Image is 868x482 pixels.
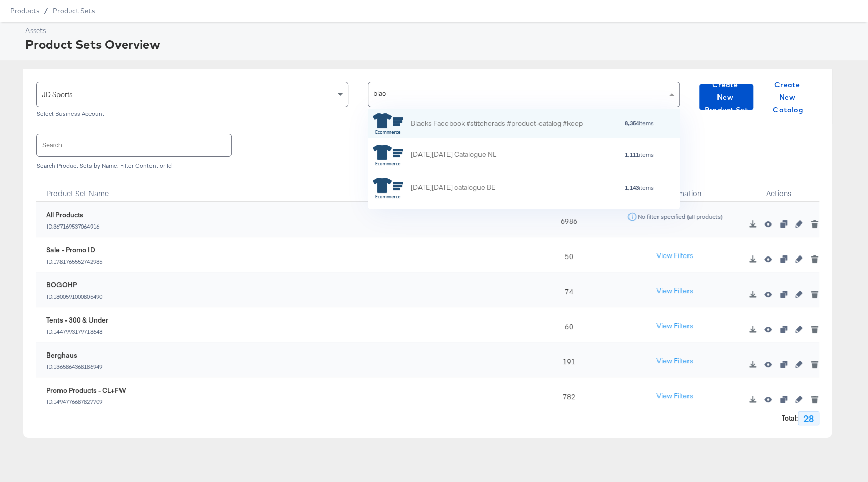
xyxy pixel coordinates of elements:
div: Product Set Name [36,177,526,202]
div: Blacks Facebook #stitcherads #product-catalog #keep [411,118,583,129]
a: Product Sets [53,7,95,15]
div: [DATE][DATE] Catalogue NL [411,150,496,160]
button: Create New Catalog [761,84,815,110]
div: 60 [526,307,607,342]
button: View Filters [649,317,700,335]
div: No filter specified (all products) [637,213,723,220]
span: JD Sports [42,90,73,99]
strong: Total : [782,413,798,423]
div: Promo Products - CL+FW [46,385,126,395]
div: 28 [798,411,819,426]
div: items [496,151,654,158]
div: BOGOHP [46,280,103,290]
div: 782 [526,377,607,412]
button: Create New Product Set [699,84,753,110]
button: View Filters [649,282,700,300]
div: [DATE][DATE] catalogue BE [411,183,495,194]
div: ID: 1494776687827709 [46,398,126,405]
div: All Products [46,210,100,220]
strong: 8,354 [625,119,639,127]
strong: 1,143 [625,184,639,191]
div: Assets [25,26,855,36]
div: items [495,184,654,191]
strong: 1,111 [625,151,639,158]
div: ID: 1781765552742985 [46,258,103,265]
span: Create New Catalog [765,79,811,116]
div: ID: 1800591000805490 [46,293,103,300]
div: ID: 1365864368186949 [46,363,103,370]
button: View Filters [649,247,700,265]
div: items [583,120,654,127]
div: Actions [738,177,819,202]
div: Search Product Sets by Name, Filter Content or Id [36,162,819,169]
div: 6986 [526,202,607,237]
div: Select Business Account [36,110,348,117]
div: 191 [526,342,607,377]
input: Search product sets [37,134,231,156]
div: Tents - 300 & Under [46,315,108,325]
span: Create New Product Set [703,79,749,116]
div: Sale - Promo ID [46,245,103,255]
div: Toggle SortBy [36,177,526,202]
div: Berghaus [46,350,103,360]
span: Products [10,7,39,15]
button: View Filters [649,387,700,405]
div: grid [368,109,680,210]
button: View Filters [649,352,700,370]
div: Product Sets Overview [25,36,855,53]
div: ID: 1447993179718648 [46,328,108,335]
span: / [39,7,53,15]
div: ID: 367169537064916 [46,222,100,230]
div: 74 [526,272,607,307]
div: 50 [526,237,607,272]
